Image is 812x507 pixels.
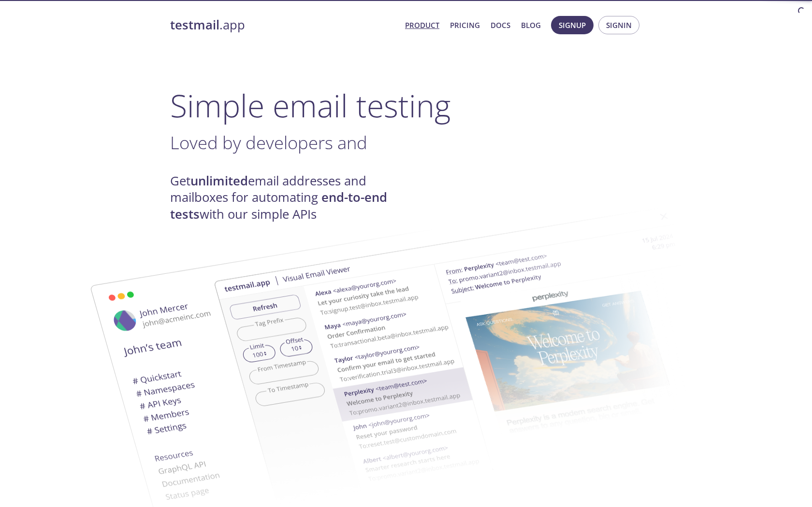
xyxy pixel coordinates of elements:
[170,87,642,124] h1: Simple email testing
[190,172,248,189] strong: unlimited
[521,19,541,31] a: Blog
[405,19,439,31] a: Product
[170,173,406,223] h4: Get email addresses and mailboxes for automating with our simple APIs
[170,17,397,33] a: testmail.app
[450,19,480,31] a: Pricing
[170,130,367,155] span: Loved by developers and
[170,189,387,222] strong: end-to-end tests
[551,16,594,34] button: Signup
[559,19,586,31] span: Signup
[606,19,632,31] span: Signin
[598,16,639,34] button: Signin
[491,19,510,31] a: Docs
[170,16,219,33] strong: testmail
